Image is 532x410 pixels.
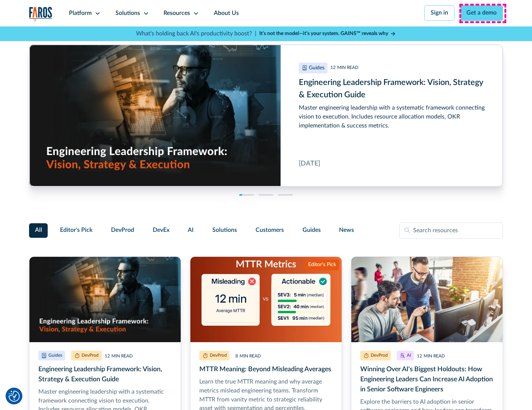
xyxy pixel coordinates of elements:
span: Solutions [212,226,237,235]
img: Realistic image of an engineering leader at work [29,257,181,342]
span: Guides [303,226,321,235]
img: two male senior software developers looking at computer screens in a busy office [351,257,503,342]
span: Customers [256,226,284,235]
input: Search resources [399,223,503,239]
div: Solutions [115,9,140,18]
img: Illustration of misleading vs. actionable MTTR metrics [190,257,342,342]
p: What's holding back AI's productivity boost? | [136,29,256,38]
a: home [29,7,53,22]
span: All [35,226,42,235]
a: Sign in [424,5,455,21]
form: Filter Form [29,223,503,239]
a: Engineering Leadership Framework: Vision, Strategy & Execution Guide [29,45,503,186]
span: DevEx [153,226,170,235]
a: It’s not the model—it’s your system. GAINS™ reveals why [259,30,396,38]
strong: It’s not the model—it’s your system. GAINS™ reveals why [259,31,388,36]
span: AI [188,226,194,235]
span: News [339,226,354,235]
div: Resources [164,9,190,18]
div: Platform [69,9,92,18]
img: Realistic image of an engineering leader at work [29,45,281,186]
button: Cookie Settings [9,391,20,402]
a: Get a demo [460,5,503,21]
span: DevProd [111,226,134,235]
div: cms-link [29,45,503,186]
img: Logo of the analytics and reporting company Faros. [29,7,53,22]
span: Editor's Pick [60,226,92,235]
img: Revisit consent button [9,391,20,402]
